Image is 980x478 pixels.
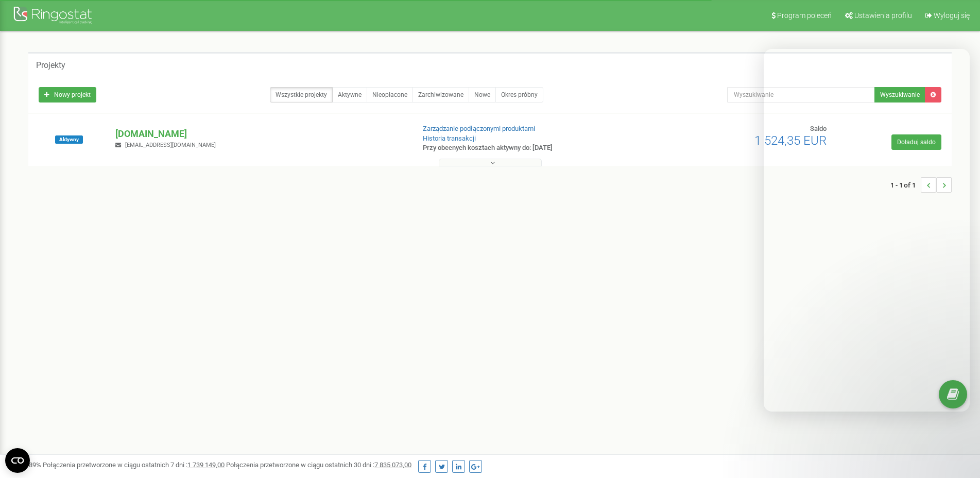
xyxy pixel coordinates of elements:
a: Wszystkie projekty [270,87,333,103]
span: Połączenia przetworzone w ciągu ostatnich 30 dni : [226,461,411,469]
span: Ustawienia profilu [854,11,912,20]
a: Zarządzanie podłączonymi produktami [423,125,535,132]
span: [EMAIL_ADDRESS][DOMAIN_NAME] [125,142,216,148]
u: 1 739 149,00 [187,461,225,469]
a: Zarchiwizowane [412,87,469,103]
span: Aktywny [55,135,83,144]
u: 7 835 073,00 [374,461,411,469]
a: Aktywne [332,87,367,103]
a: Nowy projekt [39,87,96,103]
span: 1 524,35 EUR [754,133,827,148]
a: Nowe [469,87,496,103]
span: Wyloguj się [934,11,970,20]
a: Historia transakcji [423,134,476,142]
input: Wyszukiwanie [727,87,875,103]
iframe: Intercom live chat [764,49,970,412]
p: Przy obecnych kosztach aktywny do: [DATE] [423,143,637,153]
span: Program poleceń [777,11,832,20]
h5: Projekty [36,61,65,70]
a: Okres próbny [495,87,543,103]
button: Open CMP widget [5,448,30,473]
a: Nieopłacone [367,87,413,103]
span: Połączenia przetworzone w ciągu ostatnich 7 dni : [43,461,225,469]
p: [DOMAIN_NAME] [115,127,406,141]
iframe: Intercom live chat [945,420,970,445]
